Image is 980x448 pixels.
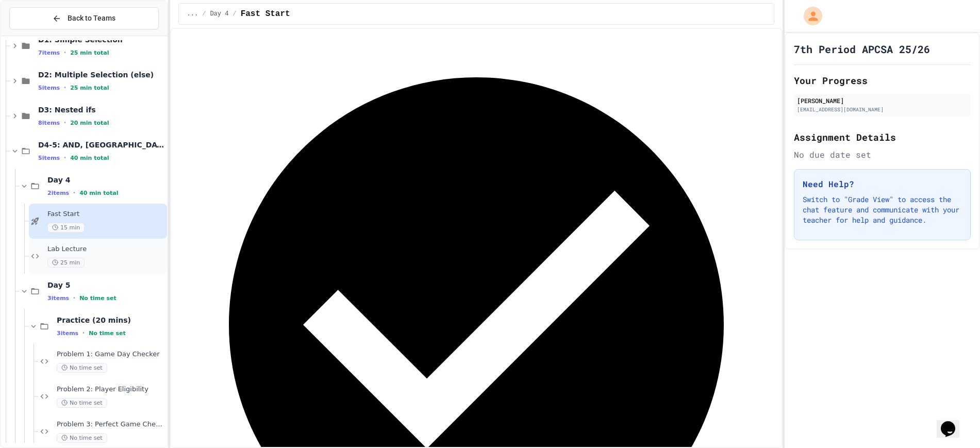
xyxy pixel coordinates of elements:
[57,420,165,429] span: Problem 3: Perfect Game Checker
[9,7,159,29] button: Back to Teams
[937,407,970,438] iframe: chat widget
[57,433,107,443] span: No time set
[47,223,85,233] span: 15 min
[232,10,236,18] span: /
[68,13,115,24] span: Back to Teams
[79,295,117,302] span: No time set
[70,85,109,91] span: 25 min total
[794,42,930,56] h1: 7th Period APCSA 25/26
[70,155,109,161] span: 40 min total
[794,148,971,161] div: No due date set
[64,119,66,127] span: •
[82,329,85,337] span: •
[793,4,825,28] div: My Account
[794,130,971,144] h2: Assignment Details
[38,85,60,91] span: 5 items
[38,120,60,126] span: 8 items
[803,178,962,190] h3: Need Help?
[57,385,165,394] span: Problem 2: Player Eligibility
[47,210,165,219] span: Fast Start
[797,96,968,105] div: [PERSON_NAME]
[794,73,971,88] h2: Your Progress
[38,49,60,56] span: 7 items
[38,70,165,79] span: D2: Multiple Selection (else)
[70,49,109,56] span: 25 min total
[89,330,126,337] span: No time set
[38,155,60,161] span: 5 items
[797,106,968,113] div: [EMAIL_ADDRESS][DOMAIN_NAME]
[57,316,165,325] span: Practice (20 mins)
[70,120,109,126] span: 20 min total
[47,175,165,185] span: Day 4
[210,10,228,18] span: Day 4
[47,295,69,302] span: 3 items
[57,363,107,373] span: No time set
[73,189,75,197] span: •
[64,48,66,57] span: •
[64,154,66,162] span: •
[38,140,165,150] span: D4-5: AND, [GEOGRAPHIC_DATA], NOT
[241,8,290,20] span: Fast Start
[47,258,85,268] span: 25 min
[47,245,165,254] span: Lab Lecture
[38,105,165,114] span: D3: Nested ifs
[73,294,75,302] span: •
[57,330,78,337] span: 3 items
[47,280,165,290] span: Day 5
[57,398,107,408] span: No time set
[47,190,69,196] span: 2 items
[803,194,962,225] p: Switch to "Grade View" to access the chat feature and communicate with your teacher for help and ...
[187,10,198,18] span: ...
[202,10,206,18] span: /
[57,350,165,359] span: Problem 1: Game Day Checker
[64,84,66,92] span: •
[79,190,118,196] span: 40 min total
